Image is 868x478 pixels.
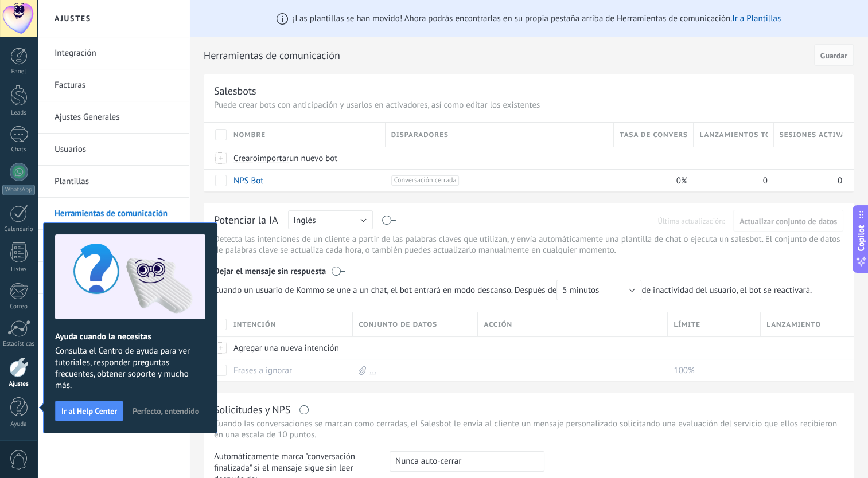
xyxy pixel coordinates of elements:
[766,319,821,330] span: Lanzamiento
[55,69,177,101] a: Facturas
[391,130,449,140] span: Disparadores
[55,134,177,166] a: Usuarios
[2,185,35,195] div: WhatsApp
[780,130,842,140] span: Sesiones activas
[37,198,189,230] li: Herramientas de comunicación
[562,285,599,296] span: 5 minutos
[391,175,460,186] span: Conversación cerrada
[228,337,347,359] div: Agregar una nueva intención
[214,403,290,416] div: Solicitudes y NPS
[133,407,199,415] span: Perfecto, entendido
[395,456,461,467] span: Nunca auto-cerrar
[668,359,755,381] div: 100%
[37,101,189,134] li: Ajustes Generales
[214,84,256,97] div: Salesbots
[674,365,694,376] span: 100%
[614,170,688,191] div: 0%
[55,401,123,421] button: Ir al Help Center
[204,44,810,67] h2: Herramientas de comunicación
[676,175,688,186] span: 0%
[258,153,290,164] span: importar
[233,130,266,140] span: Nombre
[293,13,781,24] span: ¡Las plantillas se han movido! Ahora podrás encontrarlas en su propia pestaña arriba de Herramien...
[37,69,189,101] li: Facturas
[2,226,36,233] div: Calendario
[253,153,258,164] span: o
[2,303,36,311] div: Correo
[294,215,316,226] span: Inglés
[55,198,177,230] a: Herramientas de comunicación
[855,225,867,252] span: Copilot
[2,68,36,76] div: Panel
[214,258,843,280] div: Dejar el mensaje sin respuesta
[61,407,117,415] span: Ir al Help Center
[289,153,337,164] span: un nuevo bot
[55,37,177,69] a: Integración
[2,146,36,154] div: Chats
[233,319,276,330] span: Intención
[288,210,373,229] button: Inglés
[37,37,189,69] li: Integración
[233,175,263,186] a: NPS Bot
[763,175,768,186] span: 0
[233,365,292,376] a: Frases a ignorar
[814,44,854,66] button: Guardar
[37,166,189,198] li: Plantillas
[838,175,842,186] span: 0
[2,109,36,117] div: Leads
[214,234,843,256] p: Detecta las intenciones de un cliente a partir de las palabras claves que utilizan, y envía autom...
[55,346,205,391] span: Consulta el Centro de ayuda para ver tutoriales, responder preguntas frecuentes, obtener soporte ...
[2,421,36,428] div: Ayuda
[699,130,767,140] span: Lanzamientos totales
[674,319,700,330] span: Límite
[484,319,512,330] span: Acción
[127,402,204,420] button: Perfecto, entendido
[55,331,205,342] h2: Ayuda cuando la necesitas
[214,418,843,440] p: Cuando las conversaciones se marcan como cerradas, el Salesbot le envía al cliente un mensaje per...
[369,365,376,376] a: ...
[820,52,847,60] span: Guardar
[214,280,818,300] span: de inactividad del usuario, el bot se reactivará.
[214,213,278,228] div: Potenciar la IA
[214,280,641,300] span: Cuando un usuario de Kommo se une a un chat, el bot entrará en modo descanso. Después de
[2,381,36,388] div: Ajustes
[620,130,687,140] span: Tasa de conversión
[55,101,177,134] a: Ajustes Generales
[37,134,189,166] li: Usuarios
[2,266,36,273] div: Listas
[214,100,843,111] p: Puede crear bots con anticipación y usarlos en activadores, así como editar los existentes
[556,280,641,300] button: 5 minutos
[774,170,842,191] div: 0
[359,319,437,330] span: Conjunto de datos
[732,13,781,24] a: Ir a Plantillas
[55,166,177,198] a: Plantillas
[233,153,253,164] span: Crear
[694,170,768,191] div: 0
[2,340,36,348] div: Estadísticas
